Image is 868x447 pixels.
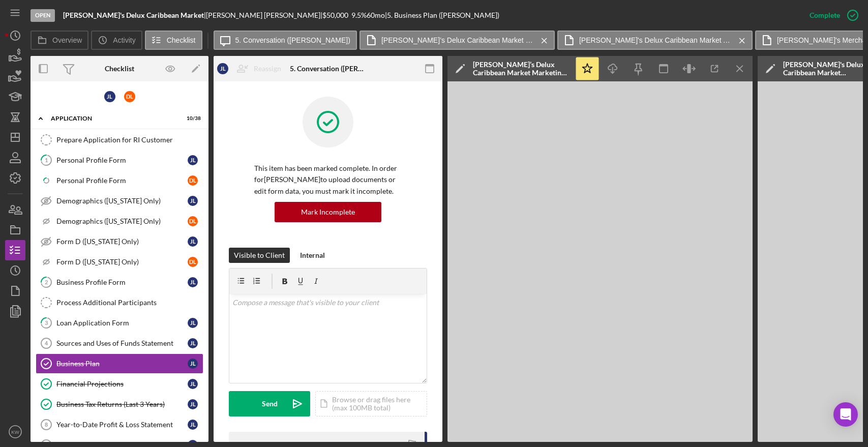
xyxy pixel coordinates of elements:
[254,58,281,79] div: Reassign
[183,115,201,122] div: 10 / 38
[188,196,198,206] div: J L
[301,202,355,222] div: Mark Incomplete
[36,414,203,435] a: 8Year-to-Date Profit & Loss StatementJL
[56,176,188,185] div: Personal Profile Form
[351,11,367,19] div: 9.5 %
[188,359,198,369] div: J L
[188,338,198,348] div: J L
[36,333,203,353] a: 4Sources and Uses of Funds StatementJL
[36,211,203,231] a: Demographics ([US_STATE] Only)DL
[31,31,88,50] button: Overview
[254,163,402,197] p: This item has been marked complete. In order for [PERSON_NAME] to upload documents or edit form d...
[56,421,188,429] div: Year-to-Date Profit & Loss Statement
[473,61,570,77] div: [PERSON_NAME]’s Delux Caribbean Market Marketing Plan.pdf
[36,150,203,170] a: 1Personal Profile FormJL
[36,191,203,211] a: Demographics ([US_STATE] Only)JL
[167,36,196,44] label: Checklist
[229,391,310,416] button: Send
[262,391,278,416] div: Send
[11,429,19,435] text: KW
[300,248,325,263] div: Internal
[360,31,555,50] button: [PERSON_NAME]’s Delux Caribbean Market Marketing Plan.pdf
[799,5,863,25] button: Complete
[810,5,840,25] div: Complete
[31,9,55,22] div: Open
[188,399,198,409] div: J L
[45,340,48,346] tspan: 4
[579,36,732,44] label: [PERSON_NAME]'s Delux Caribbean Market Assumptions.pdf
[36,272,203,292] a: 2Business Profile FormJL
[56,156,188,164] div: Personal Profile Form
[367,11,385,19] div: 60 mo
[188,379,198,389] div: J L
[113,36,135,44] label: Activity
[5,422,25,442] button: KW
[56,217,188,225] div: Demographics ([US_STATE] Only)
[56,299,203,307] div: Process Additional Participants
[229,248,290,263] button: Visible to Client
[217,63,228,74] div: J L
[63,11,204,19] b: [PERSON_NAME]'s Delux Caribbean Market
[295,248,330,263] button: Internal
[91,31,142,50] button: Activity
[56,278,188,286] div: Business Profile Form
[36,170,203,191] a: Personal Profile FormDL
[56,400,188,408] div: Business Tax Returns (Last 3 Years)
[188,216,198,226] div: D L
[56,136,203,144] div: Prepare Application for RI Customer
[56,360,188,368] div: Business Plan
[381,36,534,44] label: [PERSON_NAME]’s Delux Caribbean Market Marketing Plan.pdf
[188,175,198,186] div: D L
[206,11,322,19] div: [PERSON_NAME] [PERSON_NAME] |
[290,65,366,73] div: 5. Conversation ([PERSON_NAME])
[235,36,350,44] label: 5. Conversation ([PERSON_NAME])
[36,353,203,374] a: Business PlanJL
[56,258,188,266] div: Form D ([US_STATE] Only)
[188,277,198,287] div: J L
[45,422,48,428] tspan: 8
[52,36,82,44] label: Overview
[212,58,291,79] button: JLReassign
[214,31,357,50] button: 5. Conversation ([PERSON_NAME])
[188,420,198,430] div: J L
[36,252,203,272] a: Form D ([US_STATE] Only)DL
[145,31,202,50] button: Checklist
[557,31,753,50] button: [PERSON_NAME]'s Delux Caribbean Market Assumptions.pdf
[234,248,285,263] div: Visible to Client
[45,279,48,285] tspan: 2
[188,155,198,165] div: J L
[188,318,198,328] div: J L
[275,202,381,222] button: Mark Incomplete
[56,237,188,246] div: Form D ([US_STATE] Only)
[36,292,203,313] a: Process Additional Participants
[104,91,115,102] div: J L
[56,380,188,388] div: Financial Projections
[124,91,135,102] div: D L
[322,11,348,19] span: $50,000
[36,313,203,333] a: 3Loan Application FormJL
[36,130,203,150] a: Prepare Application for RI Customer
[188,257,198,267] div: D L
[56,339,188,347] div: Sources and Uses of Funds Statement
[105,65,134,73] div: Checklist
[56,319,188,327] div: Loan Application Form
[385,11,499,19] div: | 5. Business Plan ([PERSON_NAME])
[45,319,48,326] tspan: 3
[833,402,858,427] div: Open Intercom Messenger
[51,115,175,122] div: Application
[56,197,188,205] div: Demographics ([US_STATE] Only)
[188,236,198,247] div: J L
[36,374,203,394] a: Financial ProjectionsJL
[36,394,203,414] a: Business Tax Returns (Last 3 Years)JL
[45,157,48,163] tspan: 1
[63,11,206,19] div: |
[36,231,203,252] a: Form D ([US_STATE] Only)JL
